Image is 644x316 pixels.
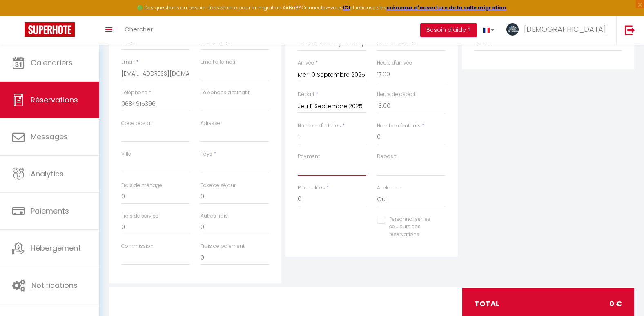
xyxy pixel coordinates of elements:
label: Arrivée [298,59,314,67]
span: Réservations [31,95,78,105]
span: [DEMOGRAPHIC_DATA] [524,24,606,34]
a: ... [DEMOGRAPHIC_DATA] [500,16,616,45]
a: créneaux d'ouverture de la salle migration [386,4,506,11]
label: Départ [298,91,314,98]
label: Frais de ménage [121,182,162,189]
label: Personnaliser les couleurs des réservations [385,216,435,239]
img: logout [625,25,635,35]
label: Email alternatif [201,58,237,66]
label: Pays [201,150,212,158]
span: Chercher [125,25,153,33]
label: Adresse [201,120,220,127]
img: ... [506,23,519,36]
label: Heure d'arrivée [377,59,412,67]
label: Téléphone alternatif [201,89,250,97]
label: Email [121,58,135,66]
img: Super Booking [25,22,75,37]
label: Prix nuitées [298,184,325,192]
a: Chercher [118,16,159,45]
label: Nombre d'adultes [298,122,341,130]
a: ICI [343,4,350,11]
span: Hébergement [31,243,81,253]
label: Taxe de séjour [201,182,236,189]
span: Messages [31,131,68,142]
label: Deposit [377,153,396,160]
label: Nombre d'enfants [377,122,421,130]
span: Analytics [31,169,64,179]
label: Commission [121,243,154,250]
label: Payment [298,153,320,160]
label: Téléphone [121,89,147,97]
span: Notifications [31,280,78,290]
label: Heure de départ [377,91,416,98]
label: Ville [121,150,131,158]
label: Frais de paiement [201,243,245,250]
span: 0 € [609,298,622,309]
label: Autres frais [201,212,228,220]
label: Code postal [121,120,152,127]
button: Ouvrir le widget de chat LiveChat [7,3,31,28]
span: Calendriers [31,58,73,68]
label: A relancer [377,184,401,192]
button: Besoin d'aide ? [420,23,477,37]
span: Paiements [31,206,69,216]
label: Frais de service [121,212,158,220]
